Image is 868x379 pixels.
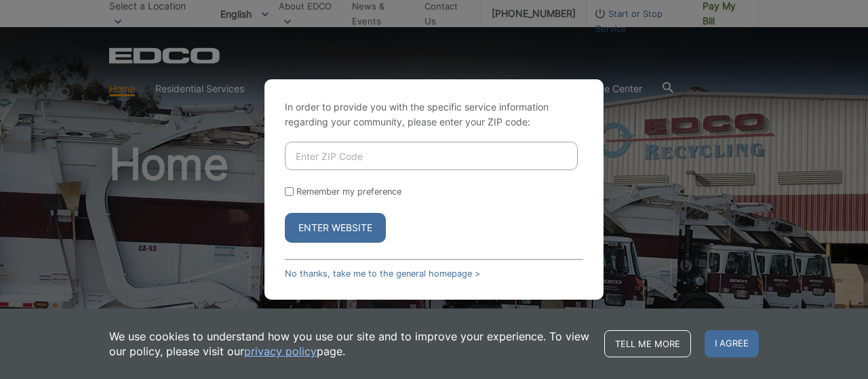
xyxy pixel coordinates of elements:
a: Tell me more [604,330,691,357]
input: Enter ZIP Code [285,142,578,170]
span: I agree [705,330,759,357]
p: In order to provide you with the specific service information regarding your community, please en... [285,100,583,129]
a: No thanks, take me to the general homepage > [285,268,480,279]
button: Enter Website [285,213,386,243]
p: We use cookies to understand how you use our site and to improve your experience. To view our pol... [109,329,591,359]
label: Remember my preference [296,186,401,197]
a: privacy policy [244,344,317,359]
